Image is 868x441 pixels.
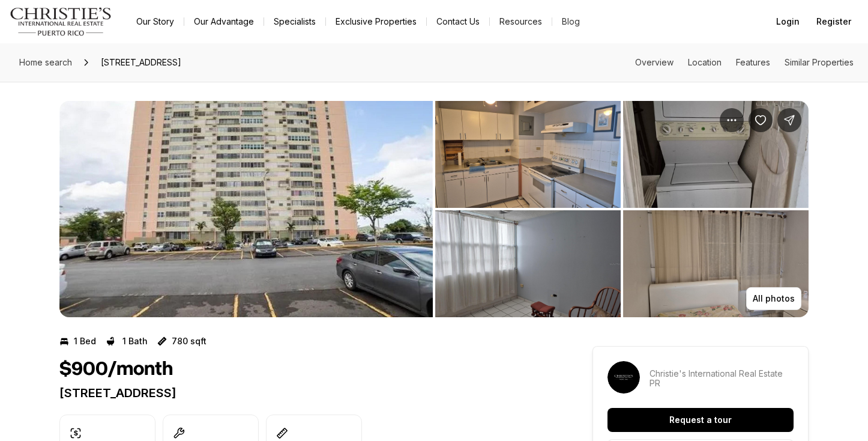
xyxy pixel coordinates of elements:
a: Home search [14,53,77,72]
button: View image gallery [59,101,433,317]
button: View image gallery [623,210,809,317]
p: 1 Bed [74,336,96,346]
p: 1 Bath [122,336,148,346]
p: Christie's International Real Estate PR [649,369,794,388]
li: 2 of 3 [435,101,809,317]
a: Exclusive Properties [326,13,426,30]
button: All photos [746,287,801,310]
button: Share Property: 1 CALLE 11 #803 [777,108,801,132]
p: [STREET_ADDRESS] [59,386,549,400]
a: Skip to: Location [688,57,722,67]
button: View image gallery [435,101,621,208]
button: View image gallery [435,210,621,317]
button: Login [769,10,807,34]
a: Skip to: Overview [635,57,674,67]
span: Login [776,17,800,26]
img: logo [10,7,112,36]
a: Skip to: Similar Properties [785,57,854,67]
button: Property options [720,108,744,132]
div: Listing Photos [59,101,809,317]
button: Save Property: 1 CALLE 11 #803 [749,108,773,132]
p: Request a tour [669,415,732,425]
span: Home search [19,57,72,67]
button: Request a tour [607,408,794,432]
a: Specialists [264,13,325,30]
a: Blog [552,13,589,30]
a: Our Story [127,13,184,30]
button: Register [809,10,858,34]
a: Our Advantage [184,13,264,30]
p: All photos [753,294,795,303]
nav: Page section menu [635,58,854,67]
span: [STREET_ADDRESS] [96,53,186,72]
button: Contact Us [427,13,489,30]
a: Resources [490,13,552,30]
h1: $900/month [59,358,173,381]
span: Register [816,17,851,26]
button: View image gallery [623,101,809,208]
li: 1 of 3 [59,101,433,317]
p: 780 sqft [172,336,206,346]
a: Skip to: Features [736,57,770,67]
